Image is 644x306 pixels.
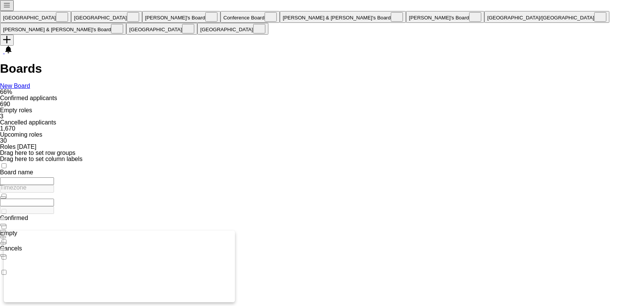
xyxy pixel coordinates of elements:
button: [GEOGRAPHIC_DATA] [197,23,268,35]
button: [PERSON_NAME]'s Board [142,11,220,23]
button: [PERSON_NAME] & [PERSON_NAME]'s Board [280,11,406,23]
iframe: Chat Widget [606,269,644,306]
input: Column with Header Selection [2,255,6,260]
button: [GEOGRAPHIC_DATA] [126,23,197,35]
button: [GEOGRAPHIC_DATA] [71,11,142,23]
input: Column with Header Selection [2,270,6,275]
input: Column with Header Selection [2,163,6,168]
button: Conference Board [220,11,280,23]
button: [GEOGRAPHIC_DATA]/[GEOGRAPHIC_DATA] [484,11,609,23]
button: [PERSON_NAME]'s Board [406,11,484,23]
iframe: Popup CTA [4,231,235,302]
